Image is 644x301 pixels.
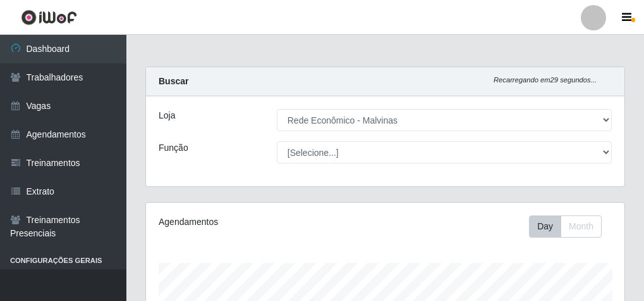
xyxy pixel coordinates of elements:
div: Agendamentos [159,215,336,229]
label: Função [159,141,188,155]
img: CoreUI Logo [21,10,77,25]
div: Toolbar with button groups [529,215,612,238]
div: First group [529,215,602,238]
button: Day [529,215,561,238]
i: Recarregando em 29 segundos... [494,76,597,84]
strong: Buscar [159,76,188,86]
label: Loja [159,109,175,122]
button: Month [561,215,602,238]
